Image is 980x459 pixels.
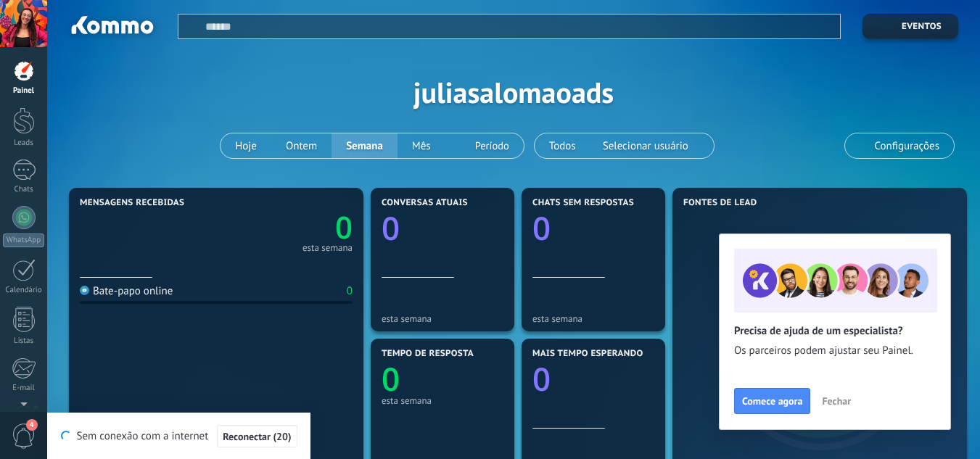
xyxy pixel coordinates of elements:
div: esta semana [382,395,503,406]
button: Fechar [815,390,857,412]
text: 0 [532,357,551,400]
a: 0 [216,207,353,248]
span: Fontes de lead [683,198,757,208]
span: Mensagens recebidas [80,198,184,208]
h2: Precisa de ajuda de um especialista? [734,324,936,338]
span: Os parceiros podem ajustar seu Painel. [734,344,936,358]
span: Conversas atuais [382,198,468,208]
img: Bate-papo online [80,286,89,295]
div: Chats [3,185,45,194]
button: Mês [398,133,445,158]
div: Calendário [3,286,45,295]
button: Reconectar (20) [217,425,297,448]
button: Comece agora [734,388,810,414]
text: 0 [382,357,400,400]
div: 0 [347,284,353,298]
text: 0 [532,206,551,249]
span: Chats sem respostas [532,198,634,208]
div: WhatsApp [3,233,44,247]
span: Tempo de resposta [382,349,474,359]
span: Eventos [902,22,942,32]
div: esta semana [382,313,503,324]
span: Fechar [822,396,851,406]
div: Bate-papo online [80,284,173,298]
span: Mais tempo esperando [532,349,643,359]
span: Comece agora [742,396,802,406]
div: E-mail [3,384,45,393]
div: esta semana [302,244,353,252]
div: esta semana [532,313,654,324]
div: Leads [3,138,45,148]
span: Reconectar (20) [223,431,291,442]
button: Eventos [862,14,958,39]
button: Hoje [221,133,271,158]
span: 4 [26,419,38,431]
div: Listas [3,336,45,346]
text: 0 [382,206,400,249]
button: Todos [535,133,590,158]
div: Sem conexão com a internet [61,424,297,448]
span: Selecionar usuário [600,136,691,156]
button: Período [445,133,524,158]
div: Painel [3,86,45,96]
button: Selecionar usuário [590,133,714,158]
button: Ontem [271,133,332,158]
button: Semana [332,133,398,158]
text: 0 [335,207,353,248]
span: Configurações [875,140,939,152]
